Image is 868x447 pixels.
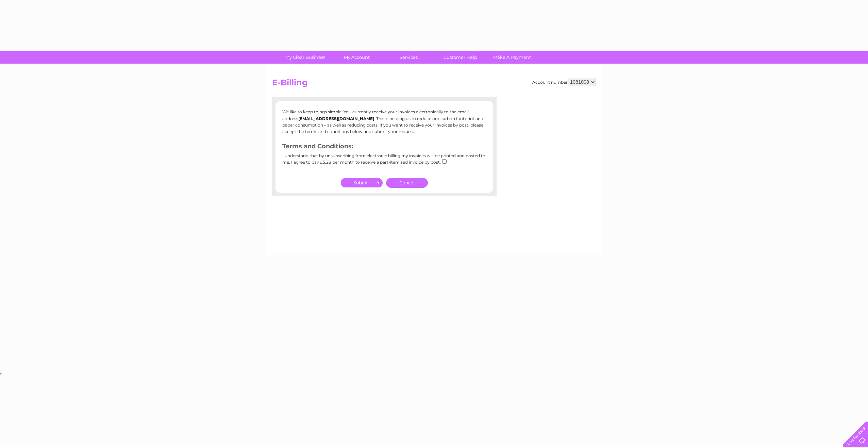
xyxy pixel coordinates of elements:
a: My Account [329,51,385,64]
div: I understand that by unsubscribing from electronic billing my invoices will be printed and posted... [282,153,486,169]
a: Services [381,51,437,64]
a: Make A Payment [484,51,540,64]
p: We like to keep things simple. You currently receive your invoices electronically to the email ad... [282,109,486,135]
h3: Terms and Conditions: [282,142,486,153]
a: Cancel [386,178,428,188]
input: Submit [341,178,383,187]
a: Customer Help [432,51,488,64]
b: [EMAIL_ADDRESS][DOMAIN_NAME] [298,116,374,121]
a: My Clear Business [277,51,333,64]
h2: E-Billing [272,78,596,91]
div: Account number [532,78,596,86]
